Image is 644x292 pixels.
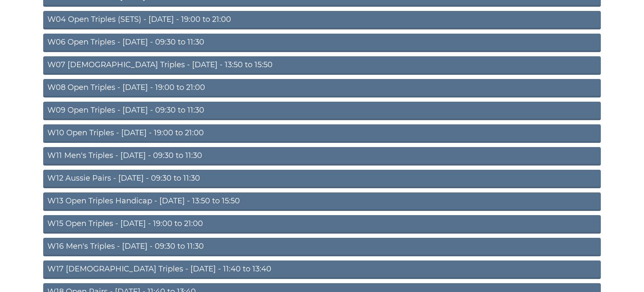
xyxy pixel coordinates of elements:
a: W04 Open Triples (SETS) - [DATE] - 19:00 to 21:00 [43,11,601,29]
a: W17 [DEMOGRAPHIC_DATA] Triples - [DATE] - 11:40 to 13:40 [43,260,601,279]
a: W08 Open Triples - [DATE] - 19:00 to 21:00 [43,79,601,97]
a: W16 Men's Triples - [DATE] - 09:30 to 11:30 [43,238,601,256]
a: W11 Men's Triples - [DATE] - 09:30 to 11:30 [43,147,601,166]
a: W10 Open Triples - [DATE] - 19:00 to 21:00 [43,124,601,143]
a: W12 Aussie Pairs - [DATE] - 09:30 to 11:30 [43,170,601,188]
a: W09 Open Triples - [DATE] - 09:30 to 11:30 [43,102,601,120]
a: W06 Open Triples - [DATE] - 09:30 to 11:30 [43,34,601,52]
a: W13 Open Triples Handicap - [DATE] - 13:50 to 15:50 [43,192,601,211]
a: W07 [DEMOGRAPHIC_DATA] Triples - [DATE] - 13:50 to 15:50 [43,56,601,75]
a: W15 Open Triples - [DATE] - 19:00 to 21:00 [43,215,601,234]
